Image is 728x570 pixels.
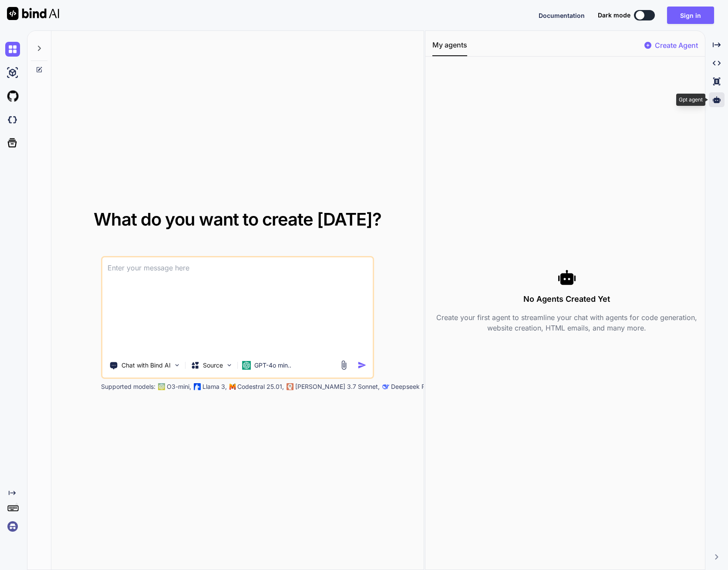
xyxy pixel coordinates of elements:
p: Create Agent [655,40,698,51]
img: Mistral-AI [229,384,236,390]
img: GPT-4o mini [242,361,251,370]
button: Documentation [539,11,585,20]
span: Documentation [539,12,585,19]
img: darkCloudIdeIcon [5,112,20,127]
img: claude [382,383,389,390]
p: GPT-4o min.. [254,361,291,370]
p: Create your first agent to streamline your chat with agents for code generation, website creation... [432,312,701,333]
p: Llama 3, [202,382,227,391]
p: Chat with Bind AI [121,361,171,370]
p: [PERSON_NAME] 3.7 Sonnet, [295,382,380,391]
img: signin [5,519,20,534]
img: Bind AI [7,7,59,20]
span: Dark mode [598,11,630,20]
h3: No Agents Created Yet [432,293,701,305]
p: Codestral 25.01, [237,382,284,391]
img: GPT-4 [158,383,165,390]
p: O3-mini, [167,382,191,391]
img: claude [286,383,293,390]
img: ai-studio [5,65,20,80]
p: Source [203,361,223,370]
button: Sign in [667,7,714,24]
img: Pick Models [226,361,233,369]
img: githubLight [5,89,20,104]
img: chat [5,42,20,57]
img: icon [357,361,367,370]
span: What do you want to create [DATE]? [94,209,381,230]
p: Supported models: [101,382,155,391]
p: Deepseek R1 [391,382,428,391]
button: My agents [432,40,467,56]
img: Llama2 [194,383,201,390]
div: Gpt agent [676,94,705,106]
img: attachment [339,360,349,370]
img: Pick Tools [173,361,181,369]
